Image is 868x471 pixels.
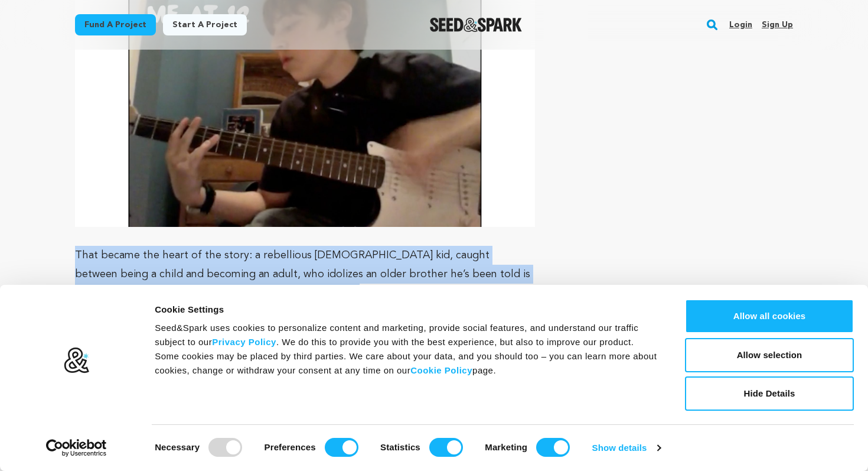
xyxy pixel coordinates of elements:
a: Usercentrics Cookiebot - opens in a new window [25,439,128,457]
strong: Marketing [485,442,527,452]
button: Allow all cookies [685,299,854,333]
img: logo [63,347,90,374]
a: Sign up [762,15,793,34]
div: Seed&Spark uses cookies to personalize content and marketing, provide social features, and unders... [155,321,658,378]
strong: Necessary [155,442,200,452]
a: Show details [592,439,661,457]
button: Allow selection [685,338,854,372]
a: Seed&Spark Homepage [430,18,523,32]
a: Cookie Policy [410,365,472,375]
a: Fund a project [75,14,156,35]
span: That became the heart of the story: a rebellious [DEMOGRAPHIC_DATA] kid, caught between being a c... [75,250,530,298]
strong: Preferences [265,442,316,452]
div: Cookie Settings [155,303,658,317]
img: Seed&Spark Logo Dark Mode [430,18,523,32]
strong: Statistics [380,442,420,452]
a: Login [729,15,752,34]
a: Start a project [163,14,247,35]
a: Privacy Policy [212,337,276,347]
button: Hide Details [685,376,854,411]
